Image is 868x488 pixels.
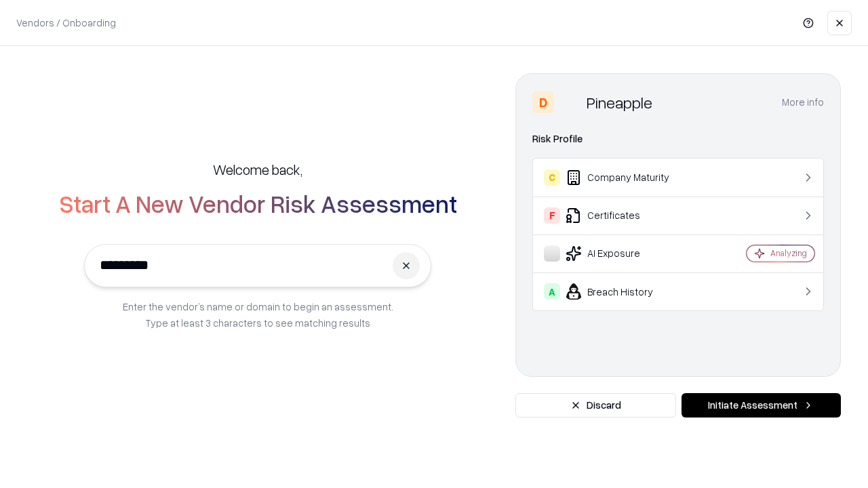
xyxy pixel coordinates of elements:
[544,169,560,186] div: C
[544,283,560,300] div: A
[16,16,116,30] p: Vendors / Onboarding
[544,207,706,224] div: Certificates
[682,393,841,418] button: Initiate Assessment
[515,393,676,418] button: Discard
[123,298,393,331] p: Enter the vendor’s name or domain to begin an assessment. Type at least 3 characters to see match...
[770,247,807,259] div: Analyzing
[782,90,824,115] button: More info
[559,91,581,113] img: Pineapple
[544,169,706,186] div: Company Maturity
[59,190,457,217] h2: Start A New Vendor Risk Assessment
[544,245,706,262] div: AI Exposure
[544,207,560,224] div: F
[213,160,302,179] h5: Welcome back,
[587,91,652,113] div: Pineapple
[532,91,554,113] div: D
[544,283,706,300] div: Breach History
[532,131,824,147] div: Risk Profile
